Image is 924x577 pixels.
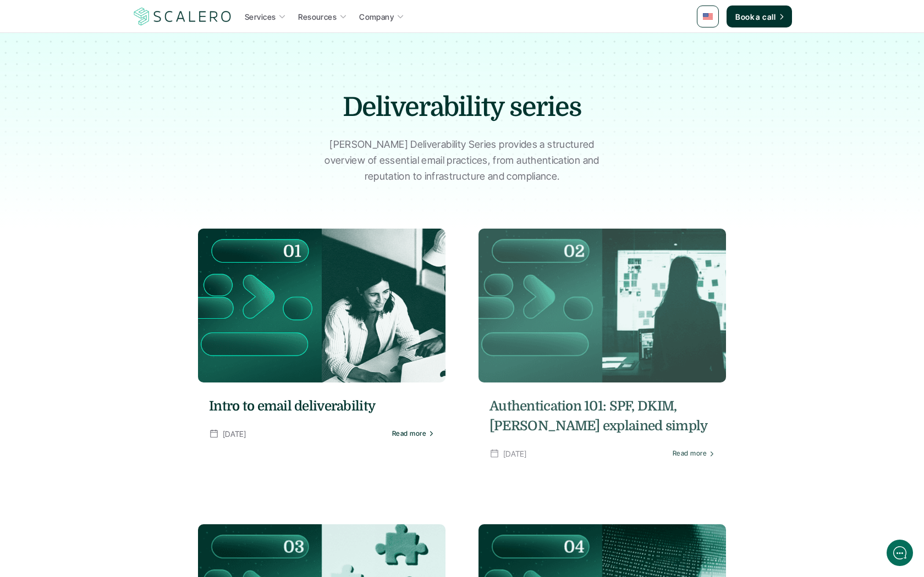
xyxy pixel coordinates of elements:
[735,11,776,23] p: Book a call
[92,384,139,391] span: We run on Gist
[269,89,654,126] h1: Deliverability series
[298,11,337,23] p: Resources
[359,11,394,23] p: Company
[16,53,204,71] h1: Hi! Welcome to [GEOGRAPHIC_DATA].
[673,450,707,457] p: Read more
[209,396,435,416] a: Intro to email deliverability
[132,6,233,27] img: Scalero company logo
[223,427,246,441] p: [DATE]
[673,450,715,457] a: Read more
[503,447,527,461] p: [DATE]
[17,146,203,168] button: New conversation
[392,430,426,437] p: Read more
[245,11,276,23] p: Services
[324,137,599,184] p: [PERSON_NAME] Deliverability Series provides a structured overview of essential email practices, ...
[392,430,435,437] a: Read more
[16,73,204,126] h2: Let us know if we can help with lifecycle marketing.
[71,152,132,161] span: New conversation
[490,396,715,436] a: Authentication 101: SPF, DKIM, [PERSON_NAME] explained simply
[727,5,792,27] a: Book a call
[132,7,233,26] a: Scalero company logo
[887,540,913,566] iframe: gist-messenger-bubble-iframe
